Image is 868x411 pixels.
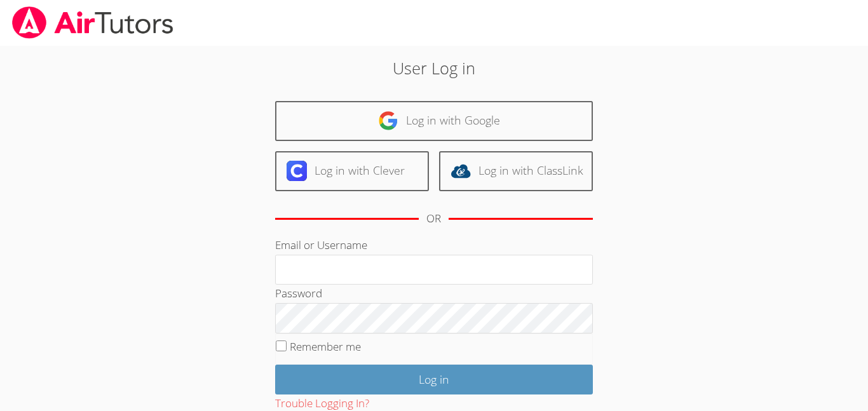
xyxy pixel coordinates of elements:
img: airtutors_banner-c4298cdbf04f3fff15de1276eac7730deb9818008684d7c2e4769d2f7ddbe033.png [11,6,175,39]
label: Email or Username [275,238,367,252]
img: classlink-logo-d6bb404cc1216ec64c9a2012d9dc4662098be43eaf13dc465df04b49fa7ab582.svg [451,161,471,181]
a: Log in with Google [275,101,593,141]
img: clever-logo-6eab21bc6e7a338710f1a6ff85c0baf02591cd810cc4098c63d3a4b26e2feb20.svg [287,161,307,181]
label: Password [275,286,322,300]
div: OR [426,210,441,228]
a: Log in with ClassLink [439,151,593,191]
input: Log in [275,365,593,394]
label: Remember me [290,339,361,354]
h2: User Log in [200,56,668,80]
img: google-logo-50288ca7cdecda66e5e0955fdab243c47b7ad437acaf1139b6f446037453330a.svg [378,111,398,131]
a: Log in with Clever [275,151,429,191]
